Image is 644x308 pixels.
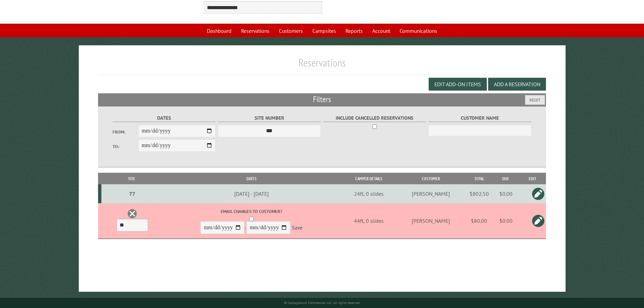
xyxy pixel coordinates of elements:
label: Email changes to customer? [163,208,340,215]
td: [PERSON_NAME] [396,203,466,239]
button: Add a Reservation [488,78,546,91]
td: $802.50 [466,184,493,203]
h2: Filters [98,93,546,106]
th: Total [466,173,493,185]
td: 44ft, 0 slides [341,203,396,239]
a: Campsites [308,24,340,37]
a: Save [292,224,303,231]
div: 77 [104,190,161,197]
td: [PERSON_NAME] [396,184,466,203]
td: $80.00 [466,203,493,239]
a: Reservations [237,24,273,37]
div: [DATE] - [DATE] [163,190,340,197]
label: Include Cancelled Reservations [323,114,426,122]
a: Communications [396,24,441,37]
label: From: [113,129,138,135]
button: Edit Add-on Items [429,78,487,91]
a: Delete this reservation [127,209,137,219]
th: Camper Details [341,173,396,185]
h1: Reservations [98,56,546,75]
td: $0.00 [493,203,519,239]
button: Reset [525,95,545,105]
th: Due [493,173,519,185]
a: Customers [275,24,307,37]
label: Customer Name [428,114,531,122]
td: $0.00 [493,184,519,203]
a: Reports [341,24,367,37]
label: To: [113,143,138,150]
th: Edit [519,173,546,185]
th: Customer [396,173,466,185]
th: Site [101,173,162,185]
th: Dates [162,173,341,185]
div: - [163,208,340,236]
small: © Campground Commander LLC. All rights reserved. [284,301,360,305]
a: Dashboard [203,24,236,37]
label: Dates [113,114,216,122]
a: Account [368,24,394,37]
td: 24ft, 0 slides [341,184,396,203]
label: Site Number [218,114,321,122]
